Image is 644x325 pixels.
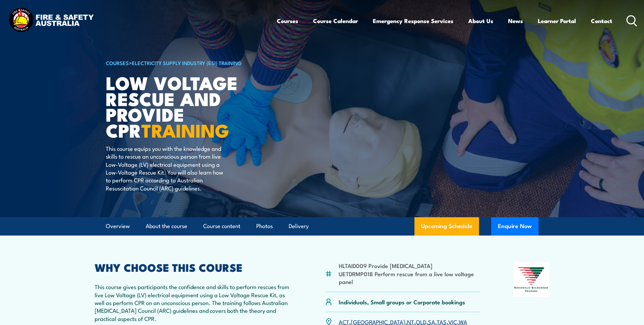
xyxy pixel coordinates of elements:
[106,59,273,67] h6: >
[468,12,493,30] a: About Us
[289,217,309,235] a: Delivery
[146,217,187,235] a: About the course
[591,12,612,30] a: Contact
[256,217,273,235] a: Photos
[95,283,292,322] p: This course gives participants the confidence and skills to perform rescues from live Low Voltage...
[106,217,130,235] a: Overview
[141,116,229,144] strong: TRAINING
[203,217,240,235] a: Course content
[538,12,576,30] a: Learner Portal
[339,270,480,286] li: UETDRMP018 Perform rescue from a live low voltage panel
[106,75,273,138] h1: Low Voltage Rescue and Provide CPR
[373,12,453,30] a: Emergency Response Services
[106,144,229,192] p: This course equips you with the knowledge and skills to rescue an unconscious person from live Lo...
[313,12,358,30] a: Course Calendar
[132,59,242,66] a: Electricity Supply Industry (ESI) Training
[277,12,298,30] a: Courses
[106,59,129,66] a: COURSES
[95,262,292,272] h2: WHY CHOOSE THIS COURSE
[491,217,539,236] button: Enquire Now
[513,262,550,297] img: Nationally Recognised Training logo.
[414,217,479,236] a: Upcoming Schedule
[508,12,523,30] a: News
[339,298,465,306] p: Individuals, Small groups or Corporate bookings
[339,262,480,269] li: HLTAID009 Provide [MEDICAL_DATA]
